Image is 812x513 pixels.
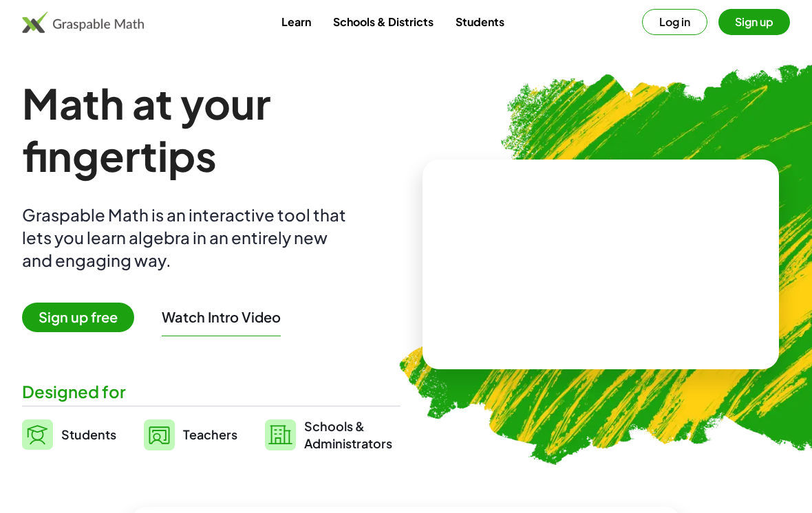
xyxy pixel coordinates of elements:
[265,417,392,452] a: Schools &Administrators
[22,380,400,403] div: Designed for
[22,204,352,272] div: Graspable Math is an interactive tool that lets you learn algebra in an entirely new and engaging...
[642,9,707,35] button: Log in
[498,212,704,316] video: What is this? This is dynamic math notation. Dynamic math notation plays a central role in how Gr...
[183,426,237,442] span: Teachers
[144,419,175,450] img: svg%3e
[61,426,116,442] span: Students
[304,417,392,452] span: Schools & Administrators
[144,417,237,452] a: Teachers
[265,419,296,450] img: svg%3e
[270,9,322,34] a: Learn
[22,77,400,182] h1: Math at your fingertips
[162,308,281,326] button: Watch Intro Video
[22,419,53,450] img: svg%3e
[718,9,790,35] button: Sign up
[22,303,134,332] span: Sign up free
[22,417,116,452] a: Students
[445,9,515,34] a: Students
[322,9,445,34] a: Schools & Districts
